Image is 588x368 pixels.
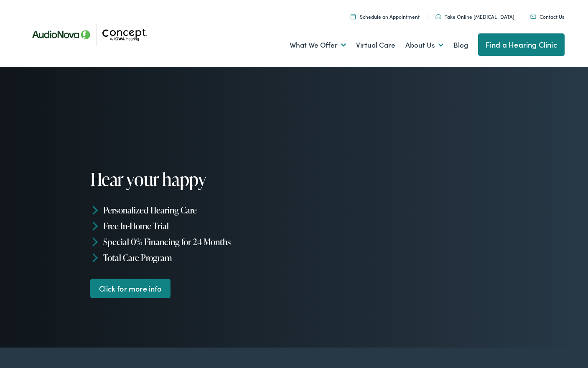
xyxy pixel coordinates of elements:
li: Free In-Home Trial [90,218,294,234]
img: utility icon [435,14,441,19]
li: Personalized Hearing Care [90,202,294,218]
a: About Us [405,30,443,61]
h1: Hear your happy [90,170,294,189]
li: Total Care Program [90,249,294,265]
a: Take Online [MEDICAL_DATA] [435,13,514,20]
a: Contact Us [530,13,564,20]
img: A calendar icon to schedule an appointment at Concept by Iowa Hearing. [351,14,356,19]
li: Special 0% Financing for 24 Months [90,234,294,250]
a: Schedule an Appointment [351,13,420,20]
a: Blog [453,30,468,61]
img: utility icon [530,15,536,19]
a: Find a Hearing Clinic [478,33,565,56]
a: Click for more info [90,279,171,298]
a: What We Offer [290,30,346,61]
a: Virtual Care [356,30,395,61]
